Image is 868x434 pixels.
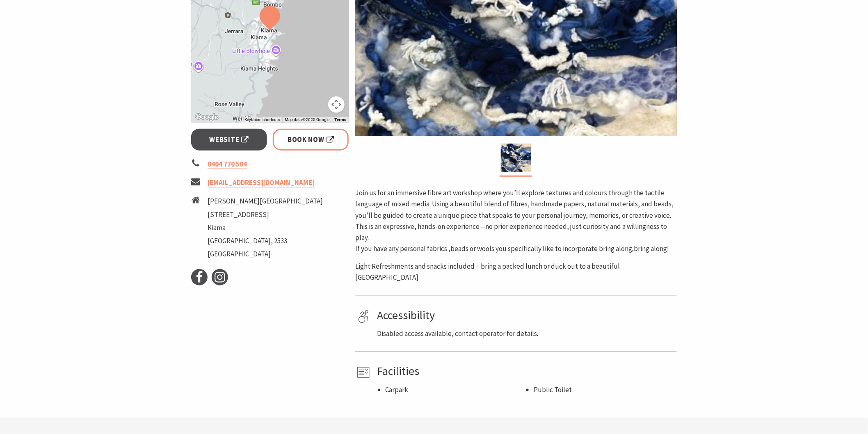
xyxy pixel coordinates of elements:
span: Website [210,134,249,145]
a: Book Now [273,129,349,151]
li: [STREET_ADDRESS] [208,209,323,220]
button: Keyboard shortcuts [244,117,280,123]
p: Join us for an immersive fibre art workshop where you’ll explore textures and colours through the... [355,187,677,254]
li: Carpark [385,384,525,395]
button: Map camera controls [328,96,345,113]
img: Google [193,112,220,123]
li: [GEOGRAPHIC_DATA], 2533 [208,235,323,247]
li: [GEOGRAPHIC_DATA] [208,249,323,260]
p: Disabled access available, contact operator for details. [377,328,674,339]
a: 0404 770 504 [208,160,247,169]
li: Kiama [208,222,323,233]
img: Fibre Art [501,144,531,172]
p: Light Refreshments and snacks included – bring a packed lunch or duck out to a beautiful [GEOGRAP... [355,261,677,283]
a: Website [191,129,267,151]
span: Map data ©2025 Google [285,117,329,122]
li: [PERSON_NAME][GEOGRAPHIC_DATA] [208,196,323,207]
a: [EMAIL_ADDRESS][DOMAIN_NAME] [208,178,315,187]
a: Open this area in Google Maps (opens a new window) [193,112,220,123]
a: Terms (opens in new tab) [334,117,346,122]
span: Book Now [288,134,334,145]
h4: Facilities [377,364,674,378]
h4: Accessibility [377,308,674,322]
li: Public Toilet [534,384,674,395]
